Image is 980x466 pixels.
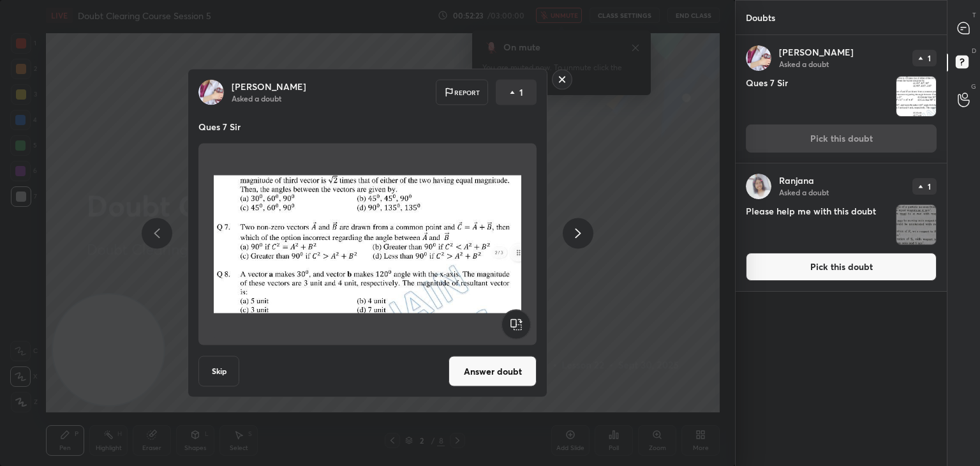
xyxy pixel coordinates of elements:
[928,54,931,62] p: 1
[928,183,931,190] p: 1
[779,47,854,57] p: [PERSON_NAME]
[232,82,306,92] p: [PERSON_NAME]
[519,86,523,99] p: 1
[436,80,488,105] div: Report
[449,356,537,387] button: Answer doubt
[198,121,537,133] p: Ques 7 Sir
[779,59,829,69] p: Asked a doubt
[232,93,281,103] p: Asked a doubt
[779,176,814,186] p: Ranjana
[198,356,239,387] button: Skip
[746,204,891,245] h4: Please help me with this doubt
[746,45,771,71] img: 2197728837ea449da6d7faa28735978f.jpg
[972,46,976,56] p: D
[896,205,936,244] img: 1759195181XVQXER.JPEG
[896,77,936,116] img: 1759195205LG4AT9.JPEG
[972,10,976,20] p: T
[746,76,891,117] h4: Ques 7 Sir
[198,80,224,105] img: 2197728837ea449da6d7faa28735978f.jpg
[971,82,976,91] p: G
[746,253,937,281] button: Pick this doubt
[746,174,771,199] img: e8bfef8ad1194e1f83a0b56a7fae690c.jpg
[214,149,521,340] img: 1759195205LG4AT9.JPEG
[736,1,785,34] p: Doubts
[779,187,829,197] p: Asked a doubt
